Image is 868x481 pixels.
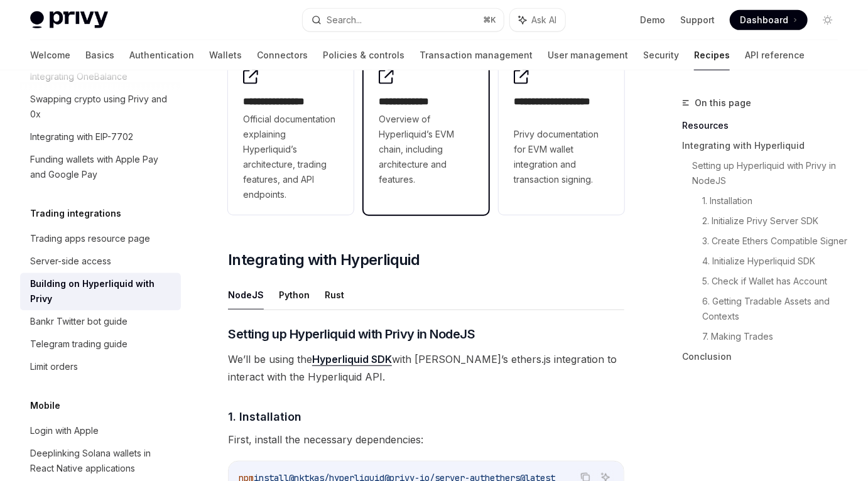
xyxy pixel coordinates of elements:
[20,126,181,148] a: Integrating with EIP-7702
[640,14,665,26] a: Demo
[228,350,624,386] span: We’ll be using the with [PERSON_NAME]’s ethers.js integration to interact with the Hyperliquid API.
[514,127,609,187] span: Privy documentation for EVM wallet integration and transaction signing.
[692,156,848,191] a: Setting up Hyperliquid with Privy in NodeJS
[420,40,533,70] a: Transaction management
[303,9,504,31] button: Search...⌘K
[20,310,181,333] a: Bankr Twitter bot guide
[30,92,173,122] div: Swapping crypto using Privy and 0x
[548,40,628,70] a: User management
[228,250,420,270] span: Integrating with Hyperliquid
[682,136,848,156] a: Integrating with Hyperliquid
[745,40,805,70] a: API reference
[702,211,848,231] a: 2. Initialize Privy Server SDK
[20,148,181,186] a: Funding wallets with Apple Pay and Google Pay
[364,57,489,215] a: **** **** ***Overview of Hyperliquid’s EVM chain, including architecture and features.
[323,40,404,70] a: Policies & controls
[740,14,788,26] span: Dashboard
[228,325,475,343] span: Setting up Hyperliquid with Privy in NodeJS
[228,408,301,425] span: 1. Installation
[694,40,730,70] a: Recipes
[327,13,362,28] div: Search...
[85,40,114,70] a: Basics
[702,271,848,291] a: 5. Check if Wallet has Account
[129,40,194,70] a: Authentication
[20,442,181,480] a: Deeplinking Solana wallets in React Native applications
[243,112,339,202] span: Official documentation explaining Hyperliquid’s architecture, trading features, and API endpoints.
[279,280,310,310] button: Python
[30,337,127,352] div: Telegram trading guide
[228,280,264,310] button: NodeJS
[20,419,181,442] a: Login with Apple
[30,231,150,246] div: Trading apps resource page
[20,355,181,378] a: Limit orders
[30,206,121,221] h5: Trading integrations
[483,15,496,25] span: ⌘ K
[312,353,392,366] a: Hyperliquid SDK
[228,431,624,448] span: First, install the necessary dependencies:
[20,88,181,126] a: Swapping crypto using Privy and 0x
[702,231,848,251] a: 3. Create Ethers Compatible Signer
[30,11,108,29] img: light logo
[682,116,848,136] a: Resources
[30,423,99,438] div: Login with Apple
[730,10,808,30] a: Dashboard
[695,95,751,111] span: On this page
[702,291,848,327] a: 6. Getting Tradable Assets and Contexts
[30,276,173,306] div: Building on Hyperliquid with Privy
[531,14,556,26] span: Ask AI
[818,10,838,30] button: Toggle dark mode
[30,254,111,269] div: Server-side access
[510,9,565,31] button: Ask AI
[20,333,181,355] a: Telegram trading guide
[257,40,308,70] a: Connectors
[20,273,181,310] a: Building on Hyperliquid with Privy
[702,251,848,271] a: 4. Initialize Hyperliquid SDK
[379,112,474,187] span: Overview of Hyperliquid’s EVM chain, including architecture and features.
[680,14,715,26] a: Support
[20,227,181,250] a: Trading apps resource page
[30,398,60,413] h5: Mobile
[499,57,624,215] a: **** **** **** *****Privy documentation for EVM wallet integration and transaction signing.
[209,40,242,70] a: Wallets
[643,40,679,70] a: Security
[30,314,127,329] div: Bankr Twitter bot guide
[20,250,181,273] a: Server-side access
[30,359,78,374] div: Limit orders
[702,327,848,347] a: 7. Making Trades
[702,191,848,211] a: 1. Installation
[30,152,173,182] div: Funding wallets with Apple Pay and Google Pay
[30,446,173,476] div: Deeplinking Solana wallets in React Native applications
[325,280,344,310] button: Rust
[30,129,133,144] div: Integrating with EIP-7702
[30,40,70,70] a: Welcome
[682,347,848,367] a: Conclusion
[228,57,354,215] a: **** **** **** *Official documentation explaining Hyperliquid’s architecture, trading features, a...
